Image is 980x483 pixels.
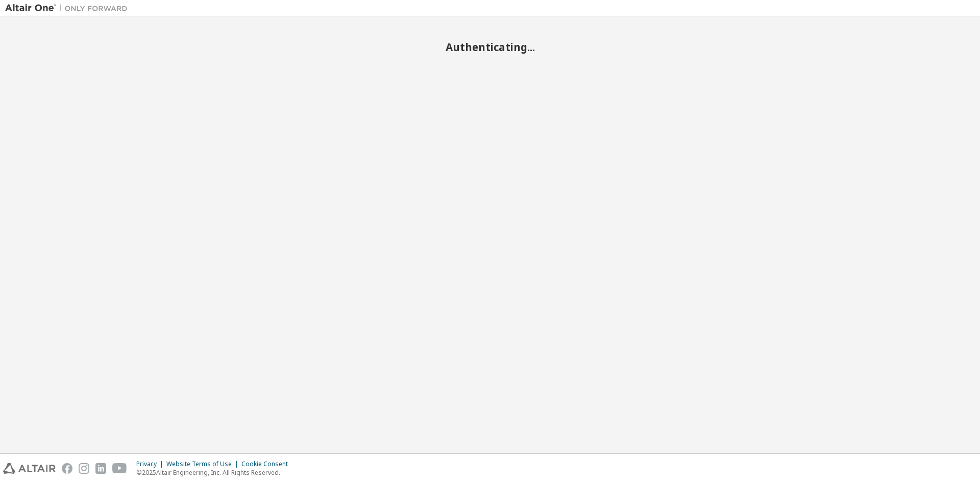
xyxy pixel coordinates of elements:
[79,463,89,474] img: instagram.svg
[95,463,106,474] img: linkedin.svg
[136,468,294,477] p: © 2025 Altair Engineering, Inc. All Rights Reserved.
[136,460,166,468] div: Privacy
[62,463,72,474] img: facebook.svg
[112,463,127,474] img: youtube.svg
[3,463,56,474] img: altair_logo.svg
[5,40,975,54] h2: Authenticating...
[241,460,294,468] div: Cookie Consent
[5,3,133,13] img: Altair One
[166,460,241,468] div: Website Terms of Use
